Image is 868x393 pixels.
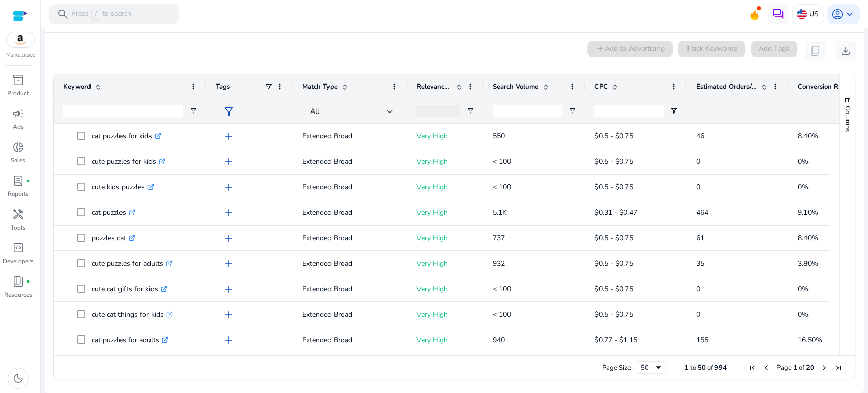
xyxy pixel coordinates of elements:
[302,304,398,325] p: Extended Broad
[11,156,25,165] p: Sales
[696,182,700,192] span: 0
[92,329,168,350] p: cat puzzles for adults
[698,363,706,372] span: 50
[302,151,398,172] p: Extended Broad
[696,310,700,319] span: 0
[707,363,713,372] span: of
[594,131,633,141] span: $0.5 - $0.75
[92,304,173,325] p: cute cat things for kids
[493,233,505,243] span: 737
[835,41,856,61] button: download
[696,157,700,166] span: 0
[416,329,474,350] p: Very High
[416,278,474,299] p: Very High
[189,107,197,115] button: Open Filter Menu
[302,177,398,198] p: Extended Broad
[843,106,852,132] span: Columns
[798,182,809,192] span: 0%
[602,363,633,372] div: Page Size:
[6,51,35,59] p: Marketplace
[568,107,576,115] button: Open Filter Menu
[594,310,633,319] span: $0.5 - $0.75
[92,202,135,223] p: cat puzzles
[92,228,135,248] p: puzzles cat
[416,126,474,147] p: Very High
[493,310,511,319] span: < 100
[466,107,474,115] button: Open Filter Menu
[63,105,183,117] input: Keyword Filter Input
[302,278,398,299] p: Extended Broad
[696,259,704,268] span: 35
[696,335,708,345] span: 155
[797,9,807,19] img: us.svg
[594,105,664,117] input: CPC Filter Input
[223,181,235,193] span: add
[223,130,235,143] span: add
[493,182,511,192] span: < 100
[223,258,235,270] span: add
[493,82,538,91] span: Search Volume
[594,208,637,217] span: $0.31 - $0.47
[223,308,235,321] span: add
[809,5,819,23] p: US
[12,208,24,220] span: handyman
[416,82,452,91] span: Relevance Score
[92,126,161,147] p: cat puzzles for kids
[63,82,91,91] span: Keyword
[493,335,505,345] span: 940
[831,8,844,20] span: account_circle
[92,253,172,274] p: cute puzzles for adults
[7,32,34,47] img: amazon.svg
[4,290,33,299] p: Resources
[416,202,474,223] p: Very High
[71,9,131,20] p: Press to search
[793,363,797,372] span: 1
[12,275,24,288] span: book_4
[3,257,34,266] p: Developers
[670,107,678,115] button: Open Filter Menu
[223,334,235,346] span: add
[12,242,24,254] span: code_blocks
[26,279,31,284] span: fiber_manual_record
[12,74,24,86] span: inventory_2
[302,82,338,91] span: Match Type
[493,131,505,141] span: 550
[493,284,511,294] span: < 100
[748,363,756,372] div: First Page
[798,310,809,319] span: 0%
[416,304,474,325] p: Very High
[493,157,511,166] span: < 100
[806,363,814,372] span: 20
[696,82,757,91] span: Estimated Orders/Month
[92,151,165,172] p: cute puzzles for kids
[92,278,167,299] p: cute cat gifts for kids
[798,259,818,268] span: 3.80%
[594,335,637,345] span: $0.77 - $1.15
[12,175,24,187] span: lab_profile
[310,106,319,116] span: All
[12,107,24,120] span: campaign
[798,233,818,243] span: 8.40%
[636,361,666,374] div: Page Size
[690,363,696,372] span: to
[594,233,633,243] span: $0.5 - $0.75
[416,151,474,172] p: Very High
[493,208,507,217] span: 5.1K
[8,189,29,199] p: Reports
[416,228,474,248] p: Very High
[302,253,398,274] p: Extended Broad
[493,259,505,268] span: 932
[223,232,235,244] span: add
[820,363,828,372] div: Next Page
[302,202,398,223] p: Extended Broad
[91,9,100,20] span: /
[12,141,24,153] span: donut_small
[11,223,26,232] p: Tools
[696,131,704,141] span: 46
[798,82,848,91] span: Conversion Rate
[416,253,474,274] p: Very High
[696,284,700,294] span: 0
[302,329,398,350] p: Extended Broad
[13,122,24,131] p: Ads
[696,208,708,217] span: 464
